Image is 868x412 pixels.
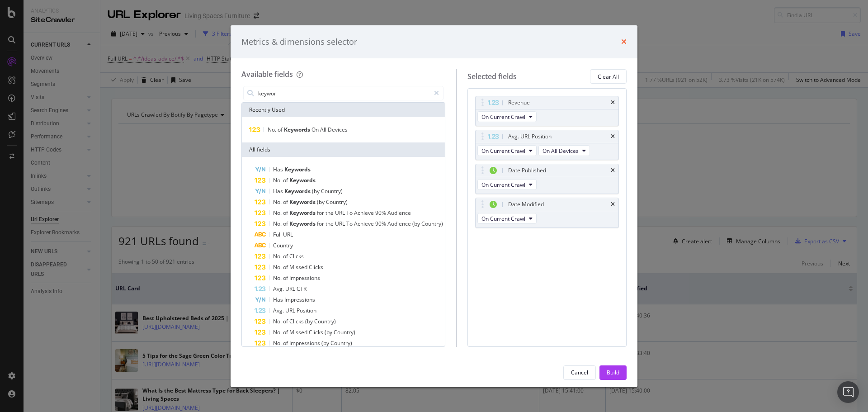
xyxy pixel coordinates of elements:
span: Country) [334,328,355,336]
div: RevenuetimesOn Current Crawl [475,96,619,126]
span: the [325,209,335,217]
span: Keywords [289,198,317,206]
span: Has [273,187,284,195]
div: times [611,202,615,207]
span: of [283,176,289,184]
span: Keywords [289,220,317,227]
span: Country) [321,187,343,195]
span: To [346,220,354,227]
span: Clicks [309,263,323,271]
span: Keywords [284,166,311,173]
span: No. [273,317,283,325]
div: Cancel [571,369,588,376]
span: of [283,328,289,336]
span: of [283,263,289,271]
span: for [317,209,325,217]
span: On Current Crawl [481,181,525,189]
span: Clicks [289,317,305,325]
span: of [283,220,289,227]
span: the [325,220,335,227]
span: of [283,339,289,347]
span: URL [335,220,346,227]
span: (by [321,339,330,347]
div: Date Modified [508,200,544,209]
span: of [283,317,289,325]
input: Search by field name [257,86,430,100]
span: Impressions [289,339,321,347]
div: Date Published [508,166,546,175]
div: times [611,134,615,139]
span: of [283,198,289,206]
span: Impressions [289,274,320,282]
span: (by [317,198,326,206]
button: On Current Crawl [477,179,537,190]
button: On Current Crawl [477,111,537,122]
span: Has [273,166,284,173]
span: Country) [330,339,352,347]
span: of [283,209,289,217]
span: of [278,126,284,133]
div: Build [607,369,619,376]
span: Country) [314,317,336,325]
span: URL [283,231,293,238]
div: Selected fields [467,71,517,82]
span: No. [273,176,283,184]
div: Avg. URL Position [508,132,552,141]
span: Avg. [273,285,285,293]
span: All [320,126,328,133]
span: (by [305,317,314,325]
span: (by [312,187,321,195]
span: Audience [387,220,412,227]
div: times [611,168,615,173]
span: No. [273,220,283,227]
span: Clicks [289,252,304,260]
button: Build [599,365,627,380]
div: Date ModifiedtimesOn Current Crawl [475,198,619,228]
div: All fields [242,142,445,157]
span: No. [273,263,283,271]
span: On All Devices [542,147,579,155]
button: Clear All [590,69,627,84]
span: Clicks [309,328,325,336]
span: Keywords [284,126,311,133]
span: Country [273,242,293,249]
div: Recently Used [242,103,445,117]
span: Missed [289,263,309,271]
span: for [317,220,325,227]
span: Achieve [354,220,375,227]
span: CTR [297,285,307,293]
div: Revenue [508,98,530,107]
span: 90% [375,220,387,227]
span: Keywords [289,209,317,217]
button: On All Devices [538,145,590,156]
span: No. [273,209,283,217]
div: modal [231,25,637,387]
span: No. [268,126,278,133]
span: URL [285,307,297,314]
span: URL [285,285,297,293]
span: Country) [326,198,348,206]
span: Impressions [284,296,315,303]
button: On Current Crawl [477,213,537,224]
span: No. [273,339,283,347]
span: No. [273,198,283,206]
span: (by [412,220,421,227]
span: URL [335,209,346,217]
span: Has [273,296,284,303]
span: Country) [421,220,443,227]
div: Clear All [598,73,619,81]
span: Keywords [284,187,312,195]
span: Devices [328,126,348,133]
span: Full [273,231,283,238]
button: On Current Crawl [477,145,537,156]
span: To [346,209,354,217]
div: times [611,100,615,105]
div: Open Intercom Messenger [837,381,859,403]
span: of [283,274,289,282]
div: Available fields [241,69,293,79]
span: Audience [387,209,411,217]
span: Achieve [354,209,375,217]
span: No. [273,274,283,282]
div: Avg. URL PositiontimesOn Current CrawlOn All Devices [475,130,619,160]
span: No. [273,252,283,260]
